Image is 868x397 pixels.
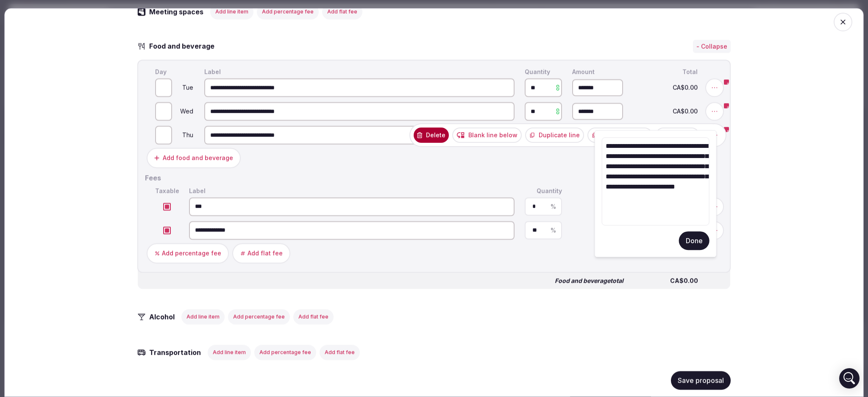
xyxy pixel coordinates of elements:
[208,344,251,360] button: Add line item
[320,344,360,360] button: Add flat fee
[174,85,194,91] div: Tue
[162,249,221,257] div: Add percentage fee
[181,309,225,324] button: Add line item
[633,85,698,91] span: CA$0.00
[293,309,334,324] button: Add flat fee
[523,186,564,195] div: Quantity
[174,132,194,138] div: Thu
[254,344,316,360] button: Add percentage fee
[523,67,564,77] div: Quantity
[570,67,625,77] div: Amount
[153,186,181,195] div: Taxable
[146,347,209,357] h3: Transportation
[693,39,731,53] button: - Collapse
[203,67,516,77] div: Label
[228,309,290,324] button: Add percentage fee
[587,128,652,143] button: Duplicate day 4
[187,186,516,195] div: Label
[633,108,698,114] span: CA$0.00
[671,371,731,390] button: Save proposal
[147,148,241,168] button: Add food and beverage
[679,231,709,250] button: Done
[634,278,698,283] span: CA$0.00
[153,67,196,77] div: Day
[414,128,448,143] button: Delete
[555,278,623,283] span: Food and beverage total
[145,173,723,183] h2: Fees
[570,186,625,195] div: Amount
[163,154,233,162] div: Add food and beverage
[632,67,699,77] div: Total
[570,153,625,163] div: Subtotal
[452,128,522,143] button: Blank line below
[551,203,556,209] span: %
[174,108,194,114] div: Wed
[248,249,283,257] div: Add flat fee
[525,128,584,143] button: Duplicate line
[147,243,229,263] button: Add percentage fee
[570,248,625,258] div: Total fees
[146,311,183,322] h3: Alcohol
[146,41,223,51] h3: Food and beverage
[232,243,290,263] button: Add flat fee
[551,227,556,233] span: %
[656,128,699,143] button: Add note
